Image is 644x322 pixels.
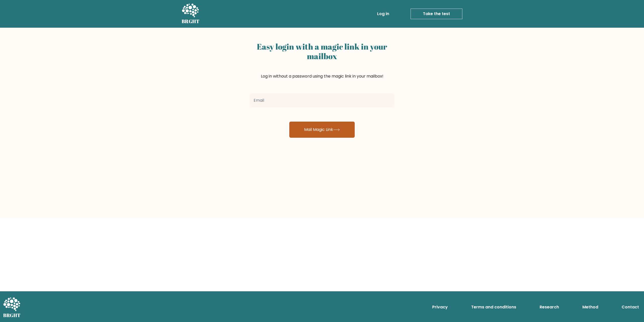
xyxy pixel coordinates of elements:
[250,40,394,91] div: Log in without a password using the magic link in your mailbox!
[250,42,394,61] h2: Easy login with a magic link in your mailbox
[250,93,394,108] input: Email
[411,9,462,19] a: Take the test
[289,122,355,138] button: Mail Magic Link
[182,2,200,26] a: BRGHT
[375,9,391,19] a: Log in
[538,302,561,312] a: Research
[620,302,641,312] a: Contact
[469,302,518,312] a: Terms and conditions
[580,302,600,312] a: Method
[430,302,450,312] a: Privacy
[182,18,200,24] h5: BRGHT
